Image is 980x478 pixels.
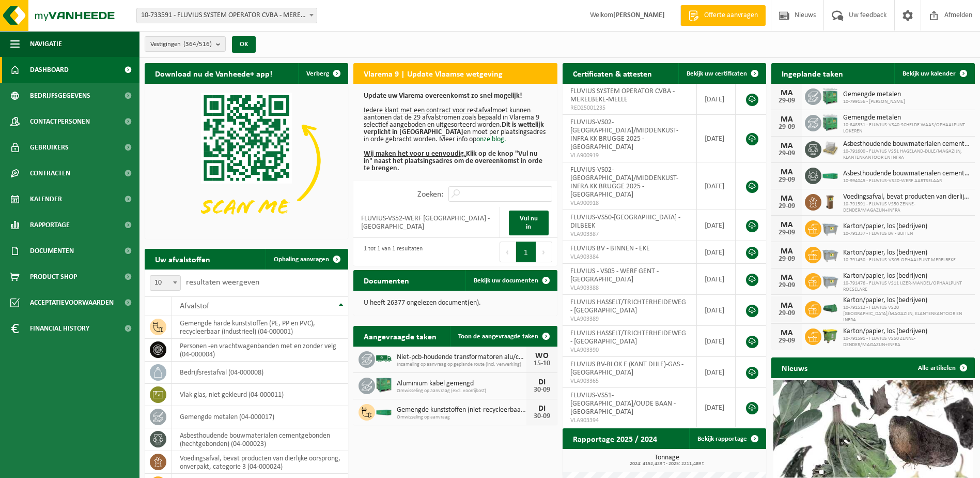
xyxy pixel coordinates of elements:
[894,63,974,84] a: Bekijk uw kalender
[821,245,839,263] img: WB-2500-GAL-GY-01
[843,122,970,135] span: 10-848331 - FLUVIUS-VS40-SCHELDE WAAS/OPHAALPUNT LOKEREN
[776,97,797,104] div: 29-09
[689,428,765,449] a: Bekijk rapportage
[776,89,797,97] div: MA
[509,211,549,235] a: Vul nu in
[183,41,212,48] count: (364/516)
[397,414,526,421] span: Omwisseling op aanvraag
[364,107,492,114] u: Iedere klant met een contract voor restafval
[821,86,839,106] img: PB-HB-1400-HPE-GN-11
[172,362,348,384] td: bedrijfsrestafval (04-000008)
[570,330,686,346] span: FLUVIUS HASSELT/TRICHTERHEIDEWEG - [GEOGRAPHIC_DATA]
[570,284,689,292] span: VLA903388
[843,257,956,263] span: 10-791450 - FLUVIUS-VS05-OPHAALPUNT MERELBEKE
[30,290,114,316] span: Acceptatievoorwaarden
[150,37,212,52] span: Vestigingen
[776,150,797,157] div: 29-09
[298,63,347,84] button: Verberg
[570,416,689,425] span: VLA903394
[516,242,536,262] button: 1
[150,275,181,291] span: 10
[532,386,552,394] div: 30-09
[570,267,659,283] span: FLUVIUS - VS05 - WERF GENT - [GEOGRAPHIC_DATA]
[570,377,689,385] span: VLA903365
[30,264,77,290] span: Product Shop
[364,300,547,307] p: U heeft 26377 ongelezen document(en).
[30,316,89,341] span: Financial History
[570,392,676,416] span: FLUVIUS-VS51-[GEOGRAPHIC_DATA]/OUDE BAAN - [GEOGRAPHIC_DATA]
[359,241,423,263] div: 1 tot 1 van 1 resultaten
[353,270,419,290] h2: Documenten
[172,406,348,428] td: gemengde metalen (04-000017)
[563,63,662,83] h2: Certificaten & attesten
[450,326,556,347] a: Toon de aangevraagde taken
[476,136,506,143] a: onze blog.
[353,63,513,83] h2: Vlarema 9 | Update Vlaamse wetgeving
[180,302,209,310] span: Afvalstof
[570,166,678,199] span: FLUVIUS-VS02-[GEOGRAPHIC_DATA]/MIDDENKUST-INFRA KK BRUGGE 2025 - [GEOGRAPHIC_DATA]
[697,241,736,264] td: [DATE]
[172,316,348,339] td: gemengde harde kunststoffen (PE, PP en PVC), recycleerbaar (industrieel) (04-000001)
[172,451,348,474] td: voedingsafval, bevat producten van dierlijke oorsprong, onverpakt, categorie 3 (04-000024)
[145,249,221,269] h2: Uw afvalstoffen
[570,152,689,160] span: VLA900919
[172,428,348,451] td: asbesthoudende bouwmaterialen cementgebonden (hechtgebonden) (04-000023)
[776,195,797,203] div: MA
[697,388,736,427] td: [DATE]
[776,310,797,317] div: 29-09
[843,91,905,99] span: Gemengde metalen
[417,190,443,199] label: Zoeken:
[5,455,173,478] iframe: chat widget
[776,282,797,289] div: 29-09
[136,8,317,23] span: 10-733591 - FLUVIUS SYSTEM OPERATOR CVBA - MERELBEKE-MELLE
[697,264,736,295] td: [DATE]
[821,272,839,289] img: WB-2500-GAL-GY-01
[843,99,905,105] span: 10-799156 - [PERSON_NAME]
[30,186,62,212] span: Kalender
[821,304,839,313] img: HK-XK-22-GN-00
[776,337,797,345] div: 29-09
[274,256,329,263] span: Ophaling aanvragen
[364,121,544,136] b: Dit is wettelijk verplicht in [GEOGRAPHIC_DATA]
[536,242,552,262] button: Next
[678,63,765,84] a: Bekijk uw certificaten
[910,357,974,378] a: Alle artikelen
[30,160,70,186] span: Contracten
[397,406,526,414] span: Gemengde kunststoffen (niet-recycleerbaar), exclusief pvc
[397,380,526,388] span: Aluminium kabel gemengd
[776,329,797,337] div: MA
[821,327,839,345] img: WB-1100-HPE-GN-50
[458,333,538,340] span: Toon de aangevraagde taken
[532,413,552,420] div: 30-09
[364,93,547,172] p: moet kunnen aantonen dat de 29 afvalstromen zoals bepaald in Vlarema 9 selectief aangeboden en ui...
[532,352,552,360] div: WO
[843,272,970,280] span: Karton/papier, los (bedrijven)
[570,214,680,230] span: FLUVIUS-VS50-[GEOGRAPHIC_DATA] - DILBEEK
[843,193,970,201] span: Voedingsafval, bevat producten van dierlijke oorsprong, onverpakt, categorie 3
[821,113,839,132] img: PB-HB-1400-HPE-GN-11
[702,10,760,21] span: Offerte aanvragen
[776,203,797,210] div: 29-09
[30,238,74,264] span: Documenten
[570,230,689,238] span: VLA903387
[843,114,970,122] span: Gemengde metalen
[697,210,736,241] td: [DATE]
[474,277,538,284] span: Bekijk uw documenten
[397,353,526,362] span: Niet-pcb-houdende transformatoren alu/cu wikkelingen
[843,201,970,214] span: 10-791591 - FLUVIUS VS50 ZENNE-DENDER/MAGAZIJN+INFRA
[776,176,797,184] div: 29-09
[697,84,736,115] td: [DATE]
[843,231,927,237] span: 10-791337 - FLUVIUS BV - BUITEN
[843,140,970,148] span: Asbesthoudende bouwmaterialen cementgebonden (hechtgebonden)
[570,346,689,354] span: VLA903390
[570,245,650,252] span: FLUVIUS BV - BINNEN - EKE
[697,115,736,162] td: [DATE]
[771,63,853,83] h2: Ingeplande taken
[843,249,956,257] span: Karton/papier, los (bedrijven)
[776,247,797,256] div: MA
[697,162,736,210] td: [DATE]
[771,357,818,378] h2: Nieuws
[375,407,393,416] img: HK-XC-20-GN-00
[266,249,347,270] a: Ophaling aanvragen
[570,104,689,112] span: RED25001235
